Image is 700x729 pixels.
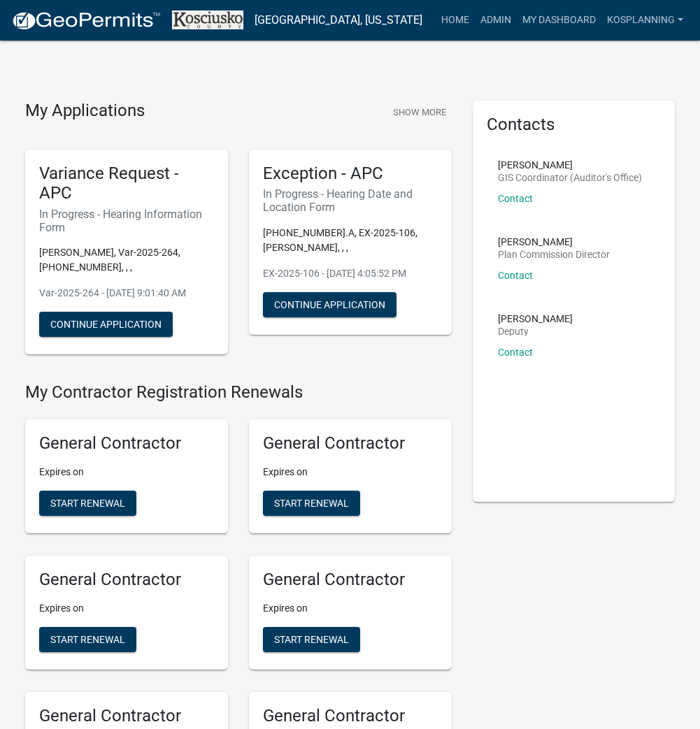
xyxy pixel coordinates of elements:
[25,101,145,122] h4: My Applications
[50,498,125,509] span: Start Renewal
[263,627,360,652] button: Start Renewal
[39,245,214,275] p: [PERSON_NAME], Var-2025-264, [PHONE_NUMBER], , ,
[39,465,214,479] p: Expires on
[263,266,438,281] p: EX-2025-106 - [DATE] 4:05:52 PM
[39,491,136,516] button: Start Renewal
[39,706,214,726] h5: General Contractor
[39,208,214,234] h6: In Progress - Hearing Information Form
[39,164,214,204] h5: Variance Request - APC
[517,7,601,34] a: My Dashboard
[498,160,642,170] p: [PERSON_NAME]
[25,382,452,403] h4: My Contractor Registration Renewals
[487,115,662,135] h5: Contacts
[263,292,397,317] button: Continue Application
[498,250,610,259] p: Plan Commission Director
[39,601,214,616] p: Expires on
[263,601,438,616] p: Expires on
[263,465,438,479] p: Expires on
[498,193,533,204] a: Contact
[39,312,173,337] button: Continue Application
[475,7,517,34] a: Admin
[498,347,533,358] a: Contact
[263,433,438,454] h5: General Contractor
[498,314,573,324] p: [PERSON_NAME]
[274,633,349,644] span: Start Renewal
[50,633,125,644] span: Start Renewal
[255,8,422,32] a: [GEOGRAPHIC_DATA], [US_STATE]
[263,570,438,590] h5: General Contractor
[172,10,243,29] img: Kosciusko County, Indiana
[263,706,438,726] h5: General Contractor
[263,491,360,516] button: Start Renewal
[387,101,452,124] button: Show More
[263,226,438,255] p: [PHONE_NUMBER].A, EX-2025-106, [PERSON_NAME], , ,
[39,627,136,652] button: Start Renewal
[39,433,214,454] h5: General Contractor
[274,498,349,509] span: Start Renewal
[263,164,438,184] h5: Exception - APC
[39,570,214,590] h5: General Contractor
[498,270,533,281] a: Contact
[601,7,689,34] a: kosplanning
[39,286,214,301] p: Var-2025-264 - [DATE] 9:01:40 AM
[498,237,610,247] p: [PERSON_NAME]
[263,187,438,214] h6: In Progress - Hearing Date and Location Form
[498,173,642,182] p: GIS Coordinator (Auditor's Office)
[498,326,573,336] p: Deputy
[436,7,475,34] a: Home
